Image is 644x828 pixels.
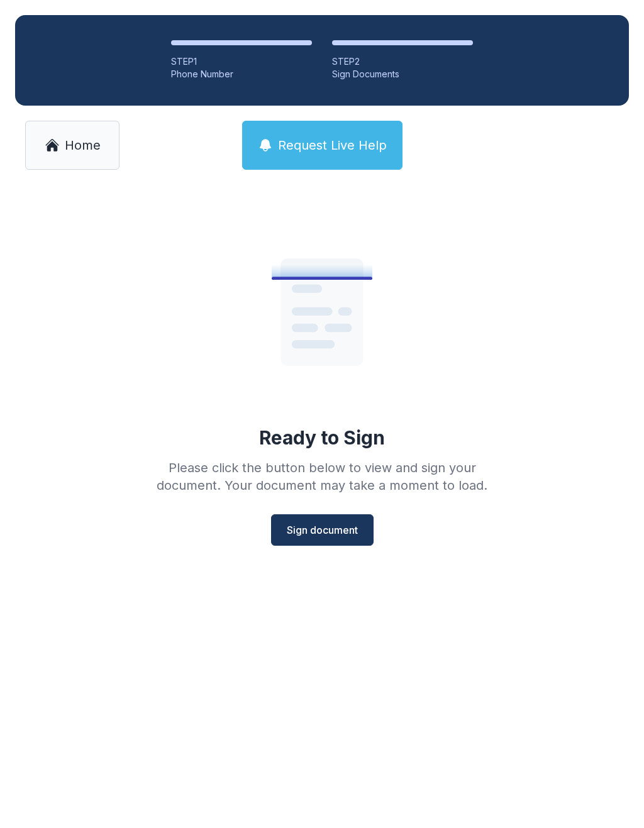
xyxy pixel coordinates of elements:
[332,68,473,80] div: Sign Documents
[171,68,312,80] div: Phone Number
[278,136,387,154] span: Request Live Help
[332,55,473,68] div: STEP 2
[65,136,101,154] span: Home
[141,459,503,494] div: Please click the button below to view and sign your document. Your document may take a moment to ...
[259,426,385,449] div: Ready to Sign
[171,55,312,68] div: STEP 1
[287,522,358,538] span: Sign document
